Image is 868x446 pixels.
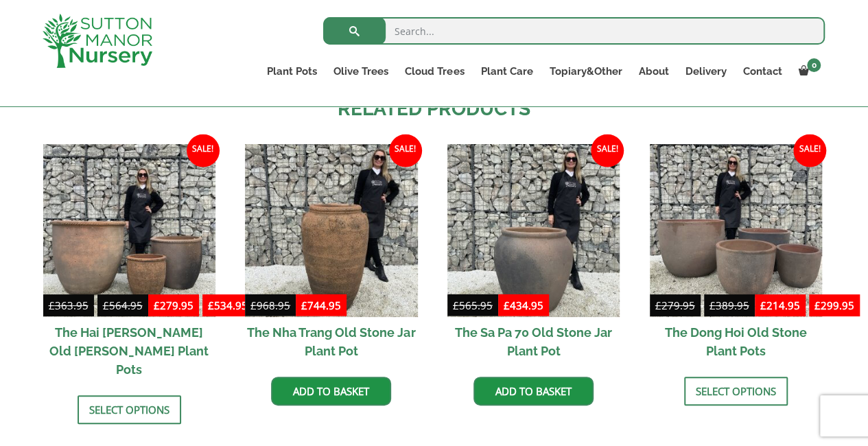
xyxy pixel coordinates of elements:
[755,297,860,317] ins: -
[650,144,822,316] img: The Dong Hoi Old Stone Plant Pots
[250,298,290,312] bdi: 968.95
[250,298,257,312] span: £
[814,298,821,312] span: £
[473,377,594,406] a: Add to basket: “The Sa Pa 70 Old Stone Jar Plant Pot”
[103,298,109,312] span: £
[43,95,825,124] h2: Related products
[49,298,55,312] span: £
[591,134,624,167] span: Sale!
[325,62,397,81] a: Olive Trees
[677,62,734,81] a: Delivery
[49,298,89,312] bdi: 363.95
[504,298,543,312] bdi: 434.95
[760,298,766,312] span: £
[148,297,253,317] ins: -
[245,144,417,316] img: The Nha Trang Old Stone Jar Plant Pot
[684,377,788,406] a: Select options for “The Dong Hoi Old Stone Plant Pots”
[650,144,822,366] a: Sale! £279.95-£389.95 £214.95-£299.95 The Dong Hoi Old Stone Plant Pots
[208,298,214,312] span: £
[43,144,215,384] a: Sale! £363.95-£564.95 £279.95-£534.95 The Hai [PERSON_NAME] Old [PERSON_NAME] Plant Pots
[154,298,160,312] span: £
[814,298,854,312] bdi: 299.95
[43,317,215,385] h2: The Hai [PERSON_NAME] Old [PERSON_NAME] Plant Pots
[78,395,181,424] a: Select options for “The Hai Phong Old Stone Plant Pots”
[187,134,220,167] span: Sale!
[245,144,417,366] a: Sale! The Nha Trang Old Stone Jar Plant Pot
[301,298,341,312] bdi: 744.95
[208,298,248,312] bdi: 534.95
[655,298,661,312] span: £
[447,144,620,316] img: The Sa Pa 70 Old Stone Jar Plant Pot
[453,298,459,312] span: £
[793,134,826,167] span: Sale!
[43,144,215,316] img: The Hai Phong Old Stone Plant Pots
[504,298,510,312] span: £
[245,317,417,366] h2: The Nha Trang Old Stone Jar Plant Pot
[43,297,148,317] del: -
[43,14,152,68] img: logo
[709,298,749,312] bdi: 389.95
[650,317,822,366] h2: The Dong Hoi Old Stone Plant Pots
[389,134,422,167] span: Sale!
[447,317,620,366] h2: The Sa Pa 70 Old Stone Jar Plant Pot
[259,62,325,81] a: Plant Pots
[760,298,800,312] bdi: 214.95
[301,298,307,312] span: £
[655,298,695,312] bdi: 279.95
[453,298,493,312] bdi: 565.95
[447,144,620,366] a: Sale! The Sa Pa 70 Old Stone Jar Plant Pot
[650,297,755,317] del: -
[323,17,825,45] input: Search...
[734,62,790,81] a: Contact
[709,298,716,312] span: £
[103,298,143,312] bdi: 564.95
[271,377,391,406] a: Add to basket: “The Nha Trang Old Stone Jar Plant Pot”
[397,62,472,81] a: Cloud Trees
[630,62,677,81] a: About
[807,58,821,72] span: 0
[790,62,825,81] a: 0
[541,62,630,81] a: Topiary&Other
[472,62,541,81] a: Plant Care
[154,298,193,312] bdi: 279.95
